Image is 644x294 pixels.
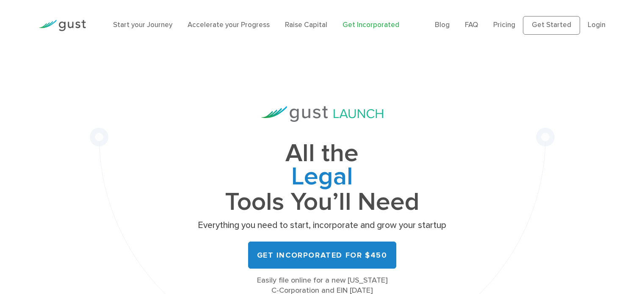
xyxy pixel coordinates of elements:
a: Start your Journey [113,21,172,29]
h1: All the Tools You’ll Need [195,142,449,214]
a: Get Incorporated [343,21,399,29]
a: Get Incorporated for $450 [248,242,396,269]
a: Pricing [493,21,515,29]
a: Accelerate your Progress [188,21,270,29]
a: FAQ [465,21,478,29]
img: Gust Logo [39,20,86,31]
p: Everything you need to start, incorporate and grow your startup [195,220,449,231]
img: Gust Launch Logo [261,106,383,122]
a: Blog [435,21,450,29]
a: Login [588,21,605,29]
a: Raise Capital [285,21,327,29]
span: Legal [195,165,449,191]
a: Get Started [523,16,580,35]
